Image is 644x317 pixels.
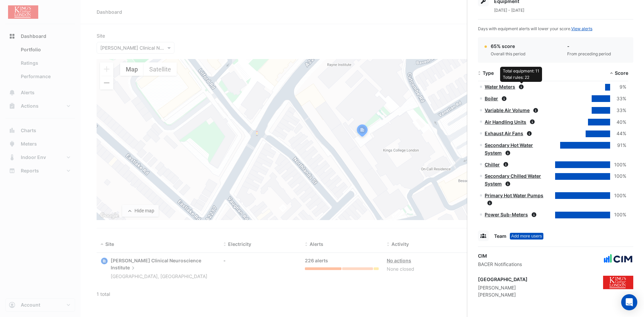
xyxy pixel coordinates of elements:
a: Primary Hot Water Pumps [485,193,543,198]
div: Tooltip anchor [510,233,543,240]
span: [DATE] - [DATE] [494,8,524,13]
div: 9% [610,83,626,91]
div: - [567,43,611,50]
a: Exhaust Air Fans [485,130,523,136]
div: Total rules: 22 [503,74,529,81]
div: 91% [610,142,626,149]
a: View alerts [571,26,592,31]
a: Chiller [485,162,500,167]
div: [PERSON_NAME] [478,291,528,298]
span: Team [494,233,506,239]
div: 65% score [491,43,526,50]
div: 40% [610,118,626,126]
img: Kings College [603,276,633,289]
div: CIM [478,252,522,259]
a: Variable Air Volume [485,107,530,113]
a: Power Sub-Meters [485,212,528,217]
a: Secondary Hot Water System [485,142,533,156]
span: Score [615,70,628,76]
div: [GEOGRAPHIC_DATA] [478,276,528,283]
div: 100% [610,192,626,200]
a: Water Meters [485,84,515,90]
div: 33% [610,95,626,103]
div: BACER Notifications [478,261,522,268]
a: Secondary Chilled Water System [485,173,541,187]
div: Total equipment: 11 [503,68,539,74]
div: From preceding period [567,51,611,57]
div: 44% [610,130,626,138]
div: 33% [610,107,626,114]
img: CIM [603,252,633,266]
span: Days with equipment alerts will lower your score. [478,26,592,31]
div: 100% [610,211,626,219]
div: Overall this period [491,51,526,57]
a: Boiler [485,96,498,101]
span: Type [483,70,494,76]
div: 100% [610,161,626,169]
a: Air Handling Units [485,119,526,125]
div: [PERSON_NAME] [478,284,528,291]
div: 100% [610,172,626,180]
div: Open Intercom Messenger [621,294,637,310]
